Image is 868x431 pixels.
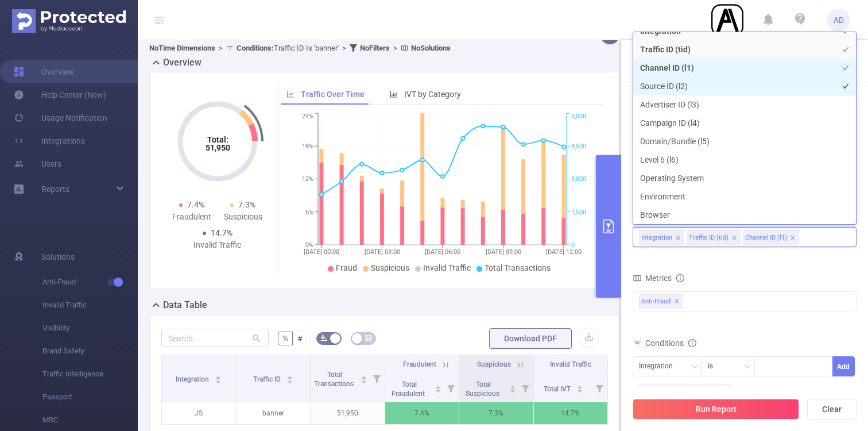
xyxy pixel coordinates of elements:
div: Is [708,357,721,376]
span: ✕ [675,295,679,309]
p: 7.3% [459,402,533,424]
span: Total Fraudulent [392,380,427,398]
i: icon: down [691,363,698,371]
div: Traffic ID (tid) [689,230,728,245]
tspan: 12% [302,176,313,183]
i: icon: check [842,211,849,218]
span: Brand Safety [42,340,138,363]
i: icon: caret-up [576,384,583,387]
span: Total Suspicious [466,380,501,398]
i: icon: caret-down [435,388,441,391]
h2: Data Table [163,298,207,312]
li: Campaign ID (l4) [633,114,856,132]
i: icon: caret-down [509,388,516,391]
span: Metrics [633,274,672,283]
span: > [390,44,401,52]
li: Traffic ID (tid) [633,40,856,59]
i: Filter menu [517,374,533,402]
span: Passport [42,386,138,409]
tspan: 18% [302,143,313,150]
li: Environment [633,187,856,206]
span: Reports [41,184,69,194]
span: Traffic ID (tid) Is 'banner' [637,384,733,399]
b: No Time Dimensions [149,44,215,52]
i: icon: caret-up [435,384,441,387]
a: Overview [14,60,74,83]
i: icon: bg-colors [320,334,327,341]
span: Suspicious [371,263,409,272]
a: Help Center (New) [14,83,106,106]
i: icon: table [365,334,372,341]
div: Integration [639,357,681,376]
span: Traffic ID Is 'banner' [237,44,339,52]
h2: Overview [163,56,201,70]
span: > [215,44,226,52]
i: icon: check [842,120,849,126]
img: Protected Media [12,9,126,33]
div: Integration [641,230,672,245]
tspan: 0% [305,241,313,249]
i: Filter menu [443,374,459,402]
tspan: [DATE] 12:00 [546,248,582,256]
span: Total Transactions [314,371,355,388]
tspan: [DATE] 06:00 [425,248,460,256]
span: 7.4% [187,200,204,209]
span: AD [834,9,844,32]
i: icon: check [842,101,849,108]
i: icon: close [675,235,681,242]
tspan: 1,500 [571,209,586,216]
tspan: 51,950 [205,143,230,152]
i: icon: check [842,83,849,90]
div: Sort [361,374,367,381]
span: Invalid Traffic [550,360,591,368]
span: % [282,334,288,343]
i: Filter menu [369,355,385,402]
tspan: 3,000 [571,176,586,183]
div: Sort [435,384,441,391]
li: Channel ID (l1) [743,230,799,245]
b: No Solutions [411,44,451,52]
button: Add [832,356,855,376]
div: Invalid Traffic [192,239,243,251]
tspan: [DATE] 03:00 [364,248,400,256]
span: Visibility [42,317,138,340]
a: Users [14,152,61,175]
i: icon: close-circle [843,233,850,240]
li: Integration [639,230,684,245]
i: icon: close [790,235,796,242]
li: Operating System [633,169,856,187]
span: Suspicious [477,360,511,368]
li: Level 6 (l6) [633,151,856,169]
div: Fraudulent [166,211,218,223]
span: Invalid Traffic [423,263,471,272]
b: Conditions : [237,44,274,52]
p: banner [237,402,311,424]
p: 7.4% [385,402,459,424]
span: Fraud [336,263,357,272]
a: Reports [41,178,69,201]
li: Advertiser ID (l3) [633,95,856,114]
tspan: 24% [302,113,313,121]
button: Download PDF [489,328,572,349]
input: Search... [161,329,269,347]
i: icon: check [842,64,849,71]
span: Traffic ID [253,375,282,383]
p: 51,950 [311,402,385,424]
i: icon: info-circle [676,274,684,282]
li: Browser [633,206,856,224]
button: Clear [807,399,857,420]
li: Source ID (l2) [633,77,856,95]
span: # [297,334,303,343]
a: Integrations [14,129,85,152]
i: icon: caret-up [509,384,516,387]
span: Integration [176,375,211,383]
i: icon: caret-up [215,374,222,378]
i: icon: check [842,175,849,182]
i: icon: check [842,193,849,200]
p: 14.7% [534,402,608,424]
i: icon: caret-up [361,374,367,378]
div: Channel ID (l1) [745,230,787,245]
tspan: [DATE] 00:00 [304,248,339,256]
i: icon: check [842,138,849,145]
div: Sort [576,384,583,391]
